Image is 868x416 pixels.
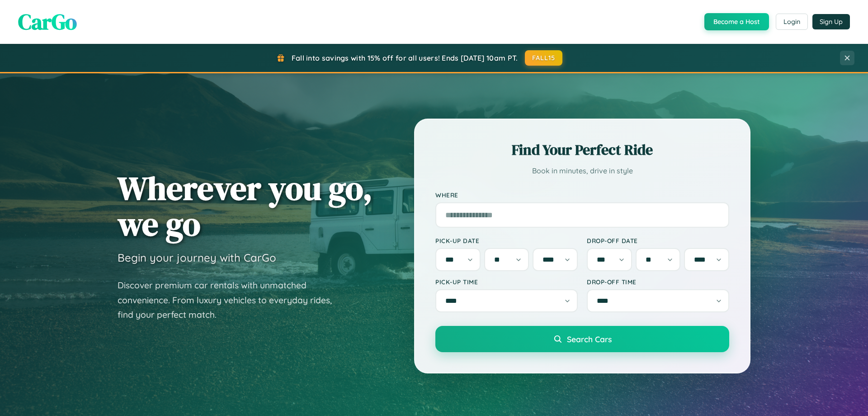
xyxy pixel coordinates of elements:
button: FALL15 [525,50,563,66]
h2: Find Your Perfect Ride [435,140,729,160]
h3: Begin your journey with CarGo [118,251,276,264]
p: Book in minutes, drive in style [435,164,729,177]
span: Search Cars [567,334,612,344]
button: Login [776,14,808,30]
button: Sign Up [812,14,850,29]
label: Pick-up Date [435,237,578,244]
button: Become a Host [704,13,769,30]
span: CarGo [18,7,77,37]
span: Fall into savings with 15% off for all users! Ends [DATE] 10am PT. [292,53,518,62]
label: Where [435,191,729,199]
label: Pick-up Time [435,278,578,286]
button: Search Cars [435,326,729,352]
label: Drop-off Date [587,237,729,244]
p: Discover premium car rentals with unmatched convenience. From luxury vehicles to everyday rides, ... [118,278,344,322]
label: Drop-off Time [587,278,729,286]
h1: Wherever you go, we go [118,170,373,242]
